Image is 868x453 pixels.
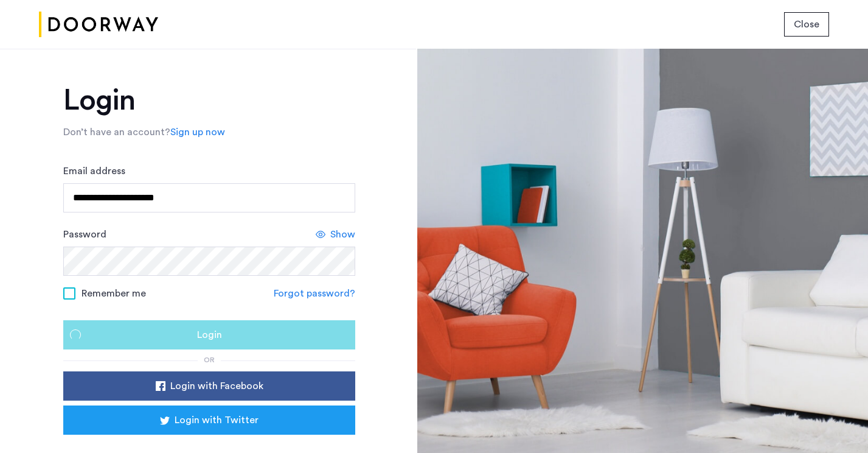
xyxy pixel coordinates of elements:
span: Login [197,328,222,342]
span: Login with Twitter [175,413,259,427]
img: logo [39,2,158,47]
span: or [204,356,215,363]
button: button [784,12,829,37]
span: Show [330,227,355,242]
button: button [63,320,355,349]
span: Don’t have an account? [63,127,170,137]
span: Login with Facebook [170,379,263,393]
button: button [63,371,355,401]
label: Email address [63,164,125,178]
a: Forgot password? [274,286,355,301]
span: Remember me [82,286,146,301]
a: Sign up now [170,125,225,139]
span: Close [794,17,819,32]
button: button [63,406,355,435]
label: Password [63,227,106,242]
h1: Login [63,86,355,115]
